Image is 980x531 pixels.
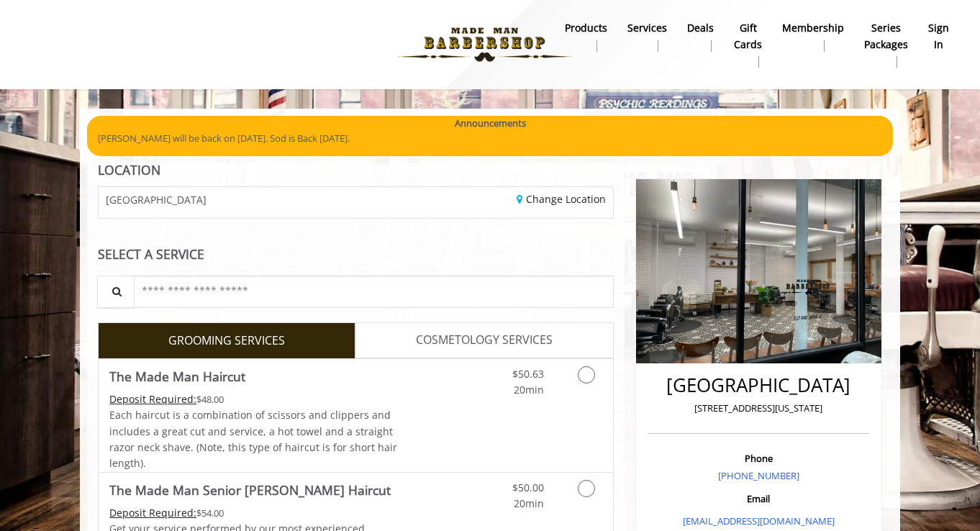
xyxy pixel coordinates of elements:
a: [PHONE_NUMBER] [718,469,799,482]
b: Deals [687,20,714,36]
div: SELECT A SERVICE [98,248,614,261]
span: This service needs some Advance to be paid before we block your appointment [109,392,196,406]
a: Productsproducts [555,18,617,55]
b: LOCATION [98,161,160,178]
b: The Made Man Senior [PERSON_NAME] Haircut [109,480,391,500]
span: GROOMING SERVICES [168,332,285,350]
a: Change Location [517,192,606,206]
span: COSMETOLOGY SERVICES [416,331,553,350]
div: $48.00 [109,391,399,407]
b: Services [627,20,667,36]
a: Series packagesSeries packages [854,18,918,71]
span: $50.00 [512,481,544,494]
a: sign insign in [918,18,959,55]
span: 20min [514,496,544,510]
span: [GEOGRAPHIC_DATA] [106,194,207,205]
b: gift cards [734,20,762,53]
b: products [565,20,607,36]
h3: Email [652,494,866,504]
a: DealsDeals [677,18,724,55]
b: sign in [928,20,949,53]
b: The Made Man Haircut [109,366,245,386]
a: Gift cardsgift cards [724,18,772,71]
h3: Phone [652,453,866,463]
b: Series packages [864,20,908,53]
a: [EMAIL_ADDRESS][DOMAIN_NAME] [683,514,835,527]
span: Each haircut is a combination of scissors and clippers and includes a great cut and service, a ho... [109,408,397,470]
b: Membership [782,20,844,36]
span: 20min [514,383,544,396]
span: This service needs some Advance to be paid before we block your appointment [109,506,196,519]
p: [PERSON_NAME] will be back on [DATE]. Sod is Back [DATE]. [98,131,882,146]
button: Service Search [97,276,135,308]
a: MembershipMembership [772,18,854,55]
b: Announcements [455,116,526,131]
span: $50.63 [512,367,544,381]
img: Made Man Barbershop logo [386,5,584,84]
h2: [GEOGRAPHIC_DATA] [652,375,866,396]
p: [STREET_ADDRESS][US_STATE] [652,401,866,416]
a: ServicesServices [617,18,677,55]
div: $54.00 [109,505,399,521]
